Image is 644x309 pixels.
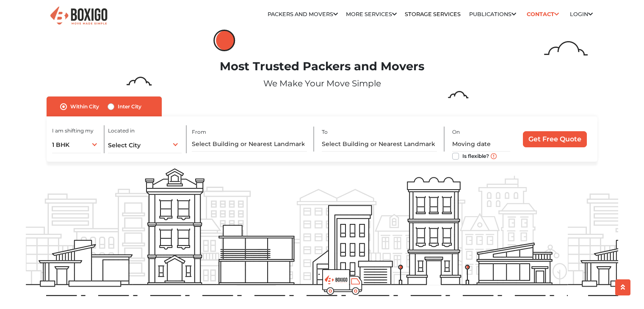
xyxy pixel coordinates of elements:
span: Select City [108,141,141,149]
a: Contact [524,8,562,21]
label: Inter City [118,102,141,112]
span: 1 BHK [52,141,69,149]
a: More services [346,11,397,17]
a: Login [570,11,593,17]
img: Boxigo [49,6,108,26]
a: Storage Services [405,11,461,17]
input: Get Free Quote [523,131,587,147]
label: Located in [108,127,135,135]
a: Packers and Movers [268,11,338,17]
label: From [192,128,206,136]
p: We Make Your Move Simple [26,77,618,90]
input: Moving date [452,137,510,152]
img: boxigo_prackers_and_movers_truck [322,269,362,295]
label: I am shifting my [52,127,94,135]
input: Select Building or Nearest Landmark [322,137,437,152]
h1: Most Trusted Packers and Movers [26,60,618,74]
a: Publications [469,11,516,17]
input: Select Building or Nearest Landmark [192,137,307,152]
img: move_date_info [491,153,497,159]
label: On [452,128,460,136]
label: To [322,128,328,136]
button: scroll up [615,279,630,295]
label: Within City [70,102,99,112]
label: Is flexible? [462,151,489,160]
